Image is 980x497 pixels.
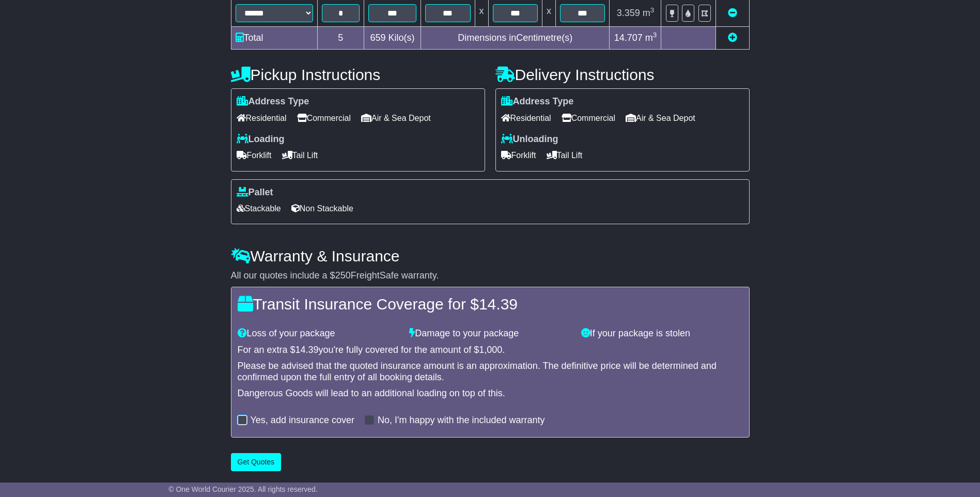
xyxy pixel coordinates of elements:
div: If your package is stolen [576,328,748,339]
label: Address Type [501,96,574,107]
label: Unloading [501,134,558,145]
span: Non Stackable [291,200,353,216]
label: Yes, add insurance cover [251,415,354,426]
td: Dimensions in Centimetre(s) [421,27,610,50]
td: Total [231,27,317,50]
label: No, I'm happy with the included warranty [378,415,545,426]
span: Tail Lift [547,147,583,163]
div: All our quotes include a $ FreightSafe warranty. [231,270,750,282]
div: Dangerous Goods will lead to an additional loading on top of this. [238,388,743,399]
span: 250 [335,270,351,281]
h4: Warranty & Insurance [231,247,750,265]
a: Remove this item [728,8,737,18]
div: For an extra $ you're fully covered for the amount of $ . [238,345,743,356]
span: Air & Sea Depot [361,110,431,126]
span: Residential [237,110,287,126]
span: 3.359 [617,8,640,18]
span: Air & Sea Depot [626,110,695,126]
button: Get Quotes [231,453,282,471]
td: Kilo(s) [364,27,421,50]
span: © One World Courier 2025. All rights reserved. [168,485,318,493]
span: Forklift [501,147,536,163]
span: 14.39 [295,345,319,355]
span: Forklift [237,147,272,163]
div: Please be advised that the quoted insurance amount is an approximation. The definitive price will... [238,361,743,383]
span: 1,000 [479,345,502,355]
span: 659 [370,33,386,43]
h4: Transit Insurance Coverage for $ [238,296,743,313]
span: Residential [501,110,551,126]
span: m [643,8,655,18]
div: Loss of your package [232,328,405,339]
sup: 3 [650,6,655,14]
a: Add new item [728,33,737,43]
sup: 3 [653,31,657,39]
span: Commercial [297,110,351,126]
td: 5 [317,27,364,50]
h4: Pickup Instructions [231,66,485,83]
div: Damage to your package [404,328,576,339]
span: Stackable [237,200,281,216]
span: 14.707 [614,33,643,43]
span: Tail Lift [282,147,318,163]
h4: Delivery Instructions [495,66,750,83]
label: Address Type [237,96,309,107]
label: Pallet [237,187,273,198]
span: Commercial [562,110,615,126]
label: Loading [237,134,285,145]
span: 14.39 [479,296,518,313]
span: m [645,33,657,43]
